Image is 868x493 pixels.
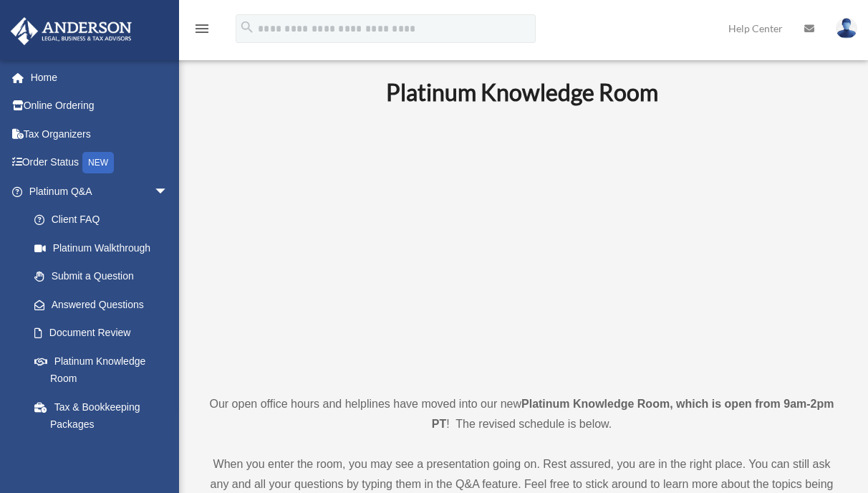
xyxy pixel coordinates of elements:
b: Platinum Knowledge Room [386,78,658,106]
a: menu [193,25,211,37]
p: Our open office hours and helplines have moved into our new ! The revised schedule is below. [204,394,839,434]
a: Document Review [20,319,190,348]
iframe: 231110_Toby_KnowledgeRoom [307,125,737,368]
a: Home [10,63,190,92]
a: Order StatusNEW [10,148,190,178]
a: Tax & Bookkeeping Packages [20,393,190,439]
a: Submit a Question [20,262,190,291]
a: Platinum Q&Aarrow_drop_down [10,177,190,206]
img: Anderson Advisors Platinum Portal [6,17,136,45]
a: Tax Organizers [10,120,190,148]
span: arrow_drop_down [154,177,183,206]
img: User Pic [836,18,857,39]
strong: Platinum Knowledge Room, which is open from 9am-2pm PT [432,398,834,430]
div: NEW [82,152,114,173]
i: menu [193,20,211,37]
a: Platinum Knowledge Room [20,347,183,393]
a: Land Trust & Deed Forum [20,439,190,467]
a: Client FAQ [20,206,190,234]
a: Online Ordering [10,92,190,120]
a: Answered Questions [20,290,190,319]
i: search [239,19,255,35]
a: Platinum Walkthrough [20,234,190,262]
